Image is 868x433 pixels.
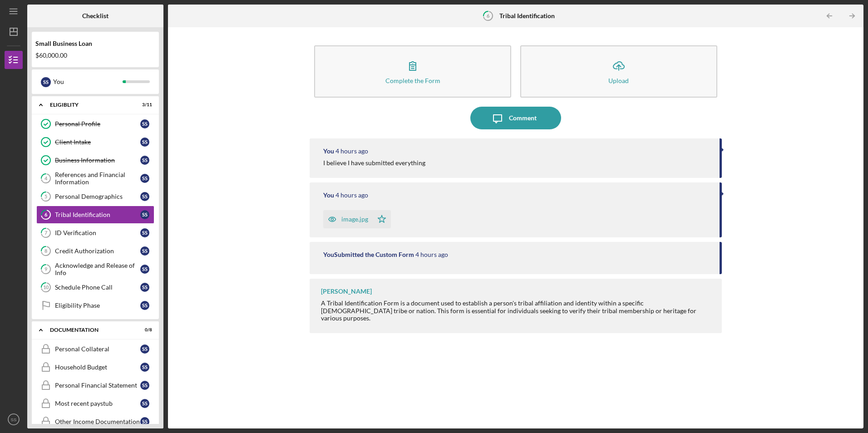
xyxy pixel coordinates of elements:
[140,283,149,292] div: S S
[44,230,48,236] tspan: 7
[36,224,154,242] a: 7ID VerificationSS
[140,417,149,426] div: S S
[136,102,152,108] div: 3 / 11
[36,242,154,260] a: 8Credit AuthorizationSS
[323,251,414,258] div: You Submitted the Custom Form
[140,138,149,147] div: S S
[36,206,154,224] a: 6Tribal IdentificationSS
[55,211,140,218] div: Tribal Identification
[44,212,48,218] tspan: 6
[36,115,154,133] a: Personal ProfileSS
[36,296,154,315] a: Eligibility PhaseSS
[11,417,17,422] text: SS
[140,344,149,354] div: S S
[36,169,154,187] a: 4References and Financial InformationSS
[35,40,155,47] div: Small Business Loan
[140,119,149,128] div: S S
[55,364,140,371] div: Household Budget
[140,265,149,274] div: S S
[314,45,511,98] button: Complete the Form
[140,228,149,237] div: S S
[36,187,154,206] a: 5Personal DemographicsSS
[140,381,149,390] div: S S
[140,301,149,310] div: S S
[323,148,334,155] div: You
[335,192,368,199] time: 2025-10-09 18:18
[55,400,140,407] div: Most recent paystub
[323,159,425,167] div: I believe I have submitted everything
[55,120,140,128] div: Personal Profile
[43,285,49,290] tspan: 10
[55,418,140,425] div: Other Income Documentation
[487,13,490,19] tspan: 6
[35,52,155,59] div: $60,000.00
[5,410,23,428] button: SS
[341,216,368,223] div: image.jpg
[55,262,140,276] div: Acknowledge and Release of Info
[55,345,140,353] div: Personal Collateral
[136,327,152,333] div: 0 / 8
[470,107,561,129] button: Comment
[608,77,629,84] div: Upload
[335,148,368,155] time: 2025-10-09 18:24
[385,77,440,84] div: Complete the Form
[36,413,154,431] a: Other Income DocumentationSS
[36,394,154,413] a: Most recent paystubSS
[415,251,448,258] time: 2025-10-09 18:13
[55,171,140,186] div: References and Financial Information
[55,157,140,164] div: Business Information
[321,288,372,295] div: [PERSON_NAME]
[36,278,154,296] a: 10Schedule Phone CallSS
[140,246,149,256] div: S S
[41,77,51,87] div: S S
[55,302,140,309] div: Eligibility Phase
[509,107,537,129] div: Comment
[499,12,555,20] b: Tribal Identification
[140,174,149,183] div: S S
[44,266,48,272] tspan: 9
[44,176,48,182] tspan: 4
[36,358,154,376] a: Household BudgetSS
[520,45,717,98] button: Upload
[140,399,149,408] div: S S
[55,193,140,200] div: Personal Demographics
[140,363,149,372] div: S S
[36,260,154,278] a: 9Acknowledge and Release of InfoSS
[55,382,140,389] div: Personal Financial Statement
[323,192,334,199] div: You
[36,340,154,358] a: Personal CollateralSS
[50,327,129,333] div: Documentation
[53,74,123,89] div: You
[323,210,391,228] button: image.jpg
[50,102,129,108] div: Eligiblity
[55,284,140,291] div: Schedule Phone Call
[140,210,149,219] div: S S
[82,12,108,20] b: Checklist
[36,151,154,169] a: Business InformationSS
[321,300,712,321] div: A Tribal Identification Form is a document used to establish a person's tribal affiliation and id...
[36,376,154,394] a: Personal Financial StatementSS
[36,133,154,151] a: Client IntakeSS
[55,229,140,236] div: ID Verification
[55,138,140,146] div: Client Intake
[55,247,140,255] div: Credit Authorization
[44,194,47,200] tspan: 5
[140,156,149,165] div: S S
[140,192,149,201] div: S S
[44,248,47,254] tspan: 8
